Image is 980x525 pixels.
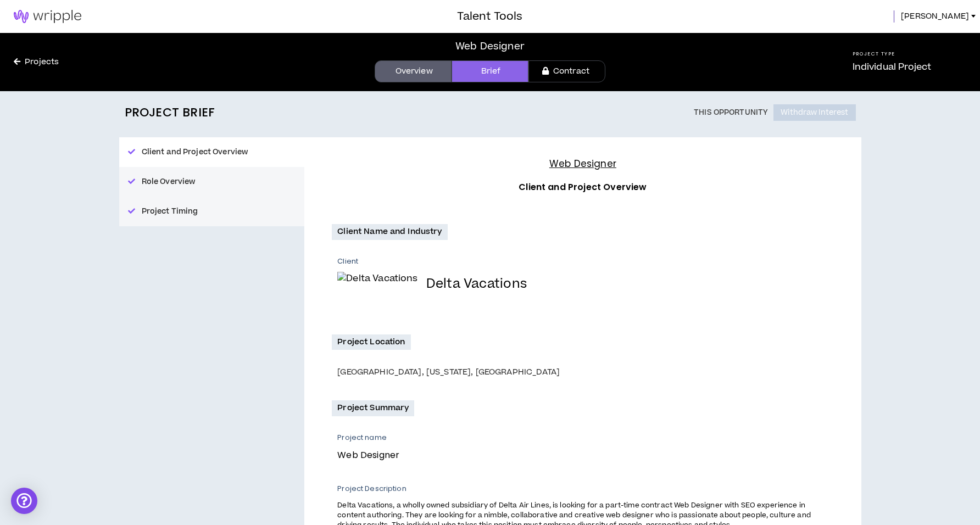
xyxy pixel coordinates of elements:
p: Individual Project [853,60,932,74]
p: Project Summary [332,400,414,416]
p: Project Description [337,484,833,494]
p: This Opportunity [694,108,768,117]
a: Overview [375,60,452,82]
div: Web Designer [455,39,525,54]
a: Contract [528,60,605,82]
a: Brief [452,60,528,82]
img: Delta Vacations [337,272,417,297]
h3: Client and Project Overview [332,180,833,194]
button: Role Overview [119,167,305,197]
h4: Web Designer [332,157,833,171]
p: Project name [337,433,825,443]
p: Web Designer [337,448,825,462]
p: Project Location [332,334,410,350]
h3: Talent Tools [457,8,522,25]
h2: Project Brief [125,105,215,120]
button: Project Timing [119,197,305,226]
p: Client Name and Industry [332,224,447,239]
h5: Project Type [853,51,932,58]
button: Withdraw Interest [773,104,855,121]
div: [GEOGRAPHIC_DATA], [US_STATE], [GEOGRAPHIC_DATA] [337,366,833,378]
span: [PERSON_NAME] [901,10,969,23]
p: Client [337,256,358,266]
h4: Delta Vacations [426,277,527,291]
div: Open Intercom Messenger [11,488,37,514]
